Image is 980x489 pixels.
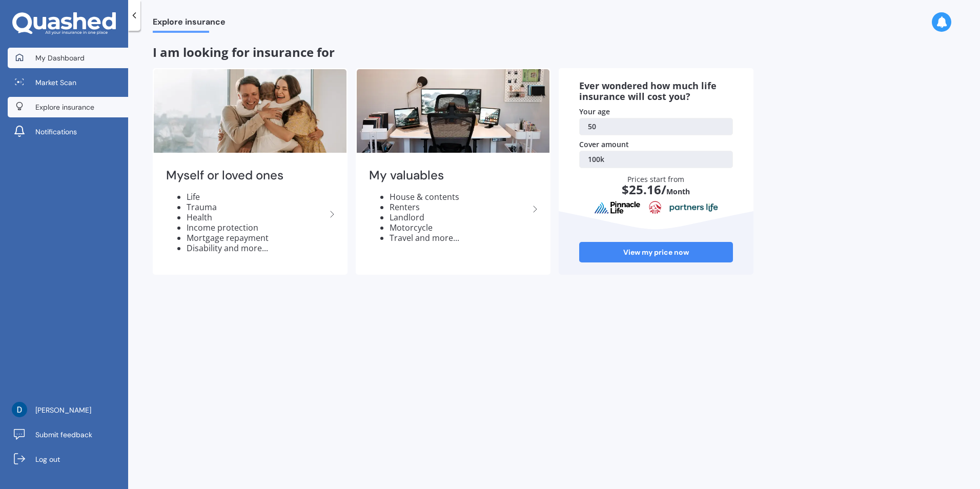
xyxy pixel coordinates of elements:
li: House & contents [390,192,529,202]
span: Log out [35,454,60,464]
a: 100k [579,151,733,168]
li: Life [187,192,326,202]
span: Month [666,187,690,196]
a: Submit feedback [8,424,128,445]
span: [PERSON_NAME] [35,405,91,415]
img: ACg8ocLTUqmk3OJAguoJZfxpt4q133FZK7cDEKzqp0MNHcAOCk79uQ=s96-c [12,402,27,417]
li: Disability and more... [187,243,326,253]
li: Income protection [187,222,326,233]
div: Prices start from [590,174,723,206]
img: aia [649,201,661,214]
span: I am looking for insurance for [153,44,335,60]
h2: My valuables [369,168,529,184]
span: Submit feedback [35,430,92,440]
a: View my price now [579,242,733,262]
div: Your age [579,107,733,117]
a: Log out [8,449,128,470]
a: Explore insurance [8,97,128,117]
a: My Dashboard [8,48,128,68]
li: Motorcycle [390,222,529,233]
li: Landlord [390,212,529,222]
span: Explore insurance [35,102,94,112]
span: My Dashboard [35,53,85,63]
div: Cover amount [579,139,733,150]
h2: Myself or loved ones [166,168,326,184]
a: Market Scan [8,72,128,93]
a: 50 [579,118,733,135]
a: [PERSON_NAME] [8,400,128,420]
span: $ 25.16 / [622,181,666,198]
img: partnersLife [669,203,719,212]
span: Notifications [35,127,77,137]
li: Travel and more... [390,233,529,243]
li: Renters [390,202,529,212]
span: Market Scan [35,77,76,88]
img: pinnacle [594,201,641,214]
span: Explore insurance [153,17,226,31]
li: Health [187,212,326,222]
a: Notifications [8,121,128,142]
li: Mortgage repayment [187,233,326,243]
div: Ever wondered how much life insurance will cost you? [579,80,733,103]
li: Trauma [187,202,326,212]
img: Myself or loved ones [154,69,346,153]
img: My valuables [357,69,549,153]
